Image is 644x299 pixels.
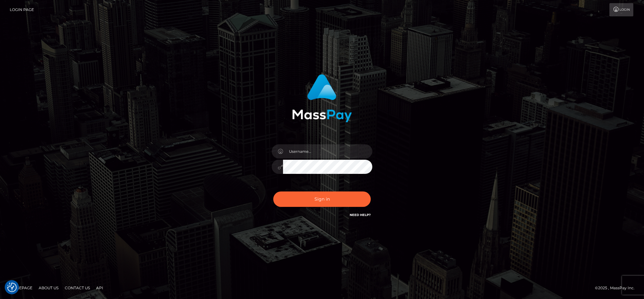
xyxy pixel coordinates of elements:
[7,283,35,293] a: Homepage
[10,3,34,16] a: Login Page
[36,283,61,293] a: About Us
[283,144,372,158] input: Username...
[273,191,371,207] button: Sign in
[62,283,92,293] a: Contact Us
[7,283,17,292] img: Revisit consent button
[292,74,352,122] img: MassPay Login
[595,285,639,291] div: © 2025 , MassPay Inc.
[7,283,17,292] button: Consent Preferences
[350,213,371,217] a: Need Help?
[94,283,106,293] a: API
[609,3,633,16] a: Login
